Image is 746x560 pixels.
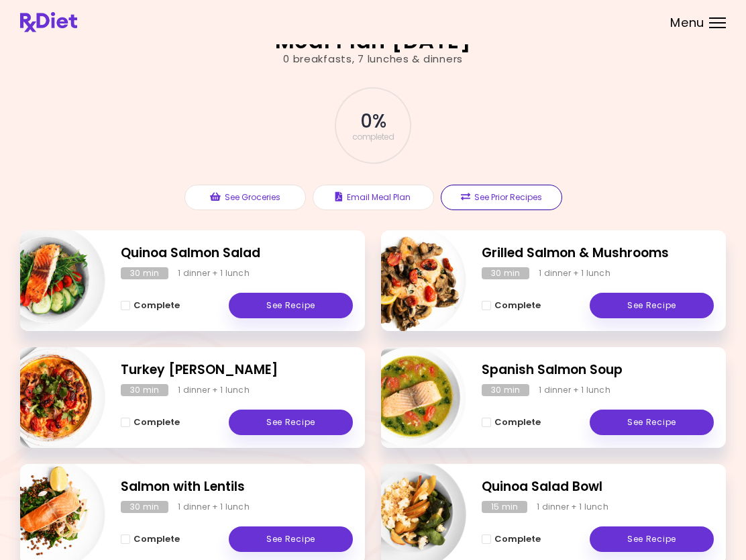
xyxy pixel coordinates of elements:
[494,534,541,545] span: Complete
[360,110,385,133] span: 0 %
[482,477,714,497] h2: Quinoa Salad Bowl
[482,384,529,396] div: 30 min
[121,501,168,513] div: 30 min
[121,531,180,547] button: Complete - Salmon with Lentils
[355,342,466,453] img: Info - Spanish Salmon Soup
[590,526,714,552] a: See Recipe - Quinoa Salad Bowl
[441,185,562,210] button: See Prior Recipes
[494,417,541,428] span: Complete
[134,534,180,545] span: Complete
[494,300,541,311] span: Complete
[482,531,541,547] button: Complete - Quinoa Salad Bowl
[670,17,704,29] span: Menu
[121,297,180,314] button: Complete - Quinoa Salmon Salad
[275,30,472,52] h2: Meal Plan [DATE]
[482,267,529,279] div: 30 min
[590,293,714,318] a: See Recipe - Grilled Salmon & Mushrooms
[134,417,180,428] span: Complete
[121,384,168,396] div: 30 min
[121,414,180,430] button: Complete - Turkey Tomato Casserole
[229,410,353,435] a: See Recipe - Turkey Tomato Casserole
[352,133,394,141] span: completed
[121,477,353,497] h2: Salmon with Lentils
[178,384,250,396] div: 1 dinner + 1 lunch
[283,52,463,67] div: 0 breakfasts , 7 lunches & dinners
[482,297,541,314] button: Complete - Grilled Salmon & Mushrooms
[121,361,353,380] h2: Turkey Tomato Casserole
[539,384,610,396] div: 1 dinner + 1 lunch
[229,293,353,318] a: See Recipe - Quinoa Salmon Salad
[134,300,180,311] span: Complete
[229,526,353,552] a: See Recipe - Salmon with Lentils
[121,267,168,279] div: 30 min
[482,361,714,380] h2: Spanish Salmon Soup
[590,410,714,435] a: See Recipe - Spanish Salmon Soup
[184,185,306,210] button: See Groceries
[355,225,466,336] img: Info - Grilled Salmon & Mushrooms
[482,244,714,263] h2: Grilled Salmon & Mushrooms
[482,501,527,513] div: 15 min
[178,501,250,513] div: 1 dinner + 1 lunch
[121,244,353,263] h2: Quinoa Salmon Salad
[539,267,610,279] div: 1 dinner + 1 lunch
[313,185,434,210] button: Email Meal Plan
[537,501,608,513] div: 1 dinner + 1 lunch
[482,414,541,430] button: Complete - Spanish Salmon Soup
[178,267,250,279] div: 1 dinner + 1 lunch
[20,12,77,32] img: RxDiet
